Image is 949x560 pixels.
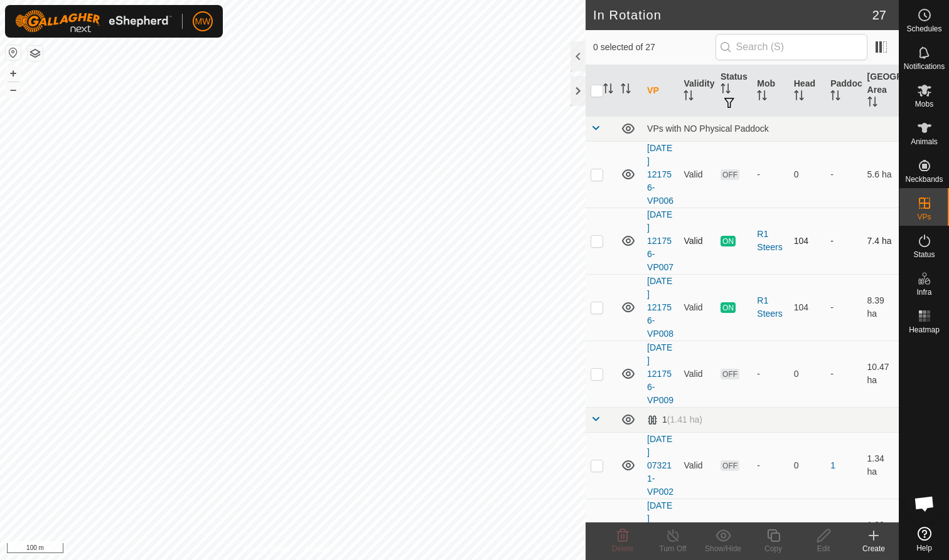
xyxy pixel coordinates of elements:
[647,124,894,134] div: VPs with NO Physical Paddock
[789,341,825,407] td: 0
[678,208,715,274] td: Valid
[906,485,943,522] div: Open chat
[862,141,899,208] td: 5.6 ha
[913,251,935,258] span: Status
[911,138,938,145] span: Animals
[647,209,673,272] a: [DATE] 121756-VP007
[830,460,835,470] a: 1
[15,10,172,33] img: Gallagher Logo
[721,169,739,180] span: OFF
[789,65,825,117] th: Head
[647,415,702,425] div: 1
[678,65,715,117] th: Validity
[825,65,862,117] th: Paddock
[698,543,748,554] div: Show/Hide
[757,294,783,320] div: R1 Steers
[862,208,899,274] td: 7.4 ha
[757,168,783,181] div: -
[716,34,867,60] input: Search (S)
[899,522,949,557] a: Help
[678,274,715,341] td: Valid
[678,341,715,407] td: Valid
[721,302,736,313] span: ON
[849,543,899,554] div: Create
[825,274,862,341] td: -
[862,274,899,341] td: 8.39 ha
[825,141,862,208] td: -
[862,432,899,499] td: 1.34 ha
[825,341,862,407] td: -
[603,85,613,95] p-sorticon: Activate to sort
[721,369,739,379] span: OFF
[195,15,211,28] span: MW
[6,82,21,97] button: –
[916,544,932,552] span: Help
[6,45,21,60] button: Reset Map
[789,141,825,208] td: 0
[757,92,767,102] p-sorticon: Activate to sort
[593,8,872,23] h2: In Rotation
[593,41,716,54] span: 0 selected of 27
[721,460,739,471] span: OFF
[752,65,788,117] th: Mob
[647,143,673,206] a: [DATE] 121756-VP006
[648,543,698,554] div: Turn Off
[909,326,940,334] span: Heatmap
[642,65,678,117] th: VP
[872,6,886,24] span: 27
[789,274,825,341] td: 104
[748,543,798,554] div: Copy
[667,415,702,425] span: (1.41 ha)
[757,459,783,472] div: -
[917,213,931,221] span: VPs
[915,100,933,108] span: Mobs
[862,65,899,117] th: [GEOGRAPHIC_DATA] Area
[721,236,736,246] span: ON
[678,432,715,499] td: Valid
[757,228,783,254] div: R1 Steers
[721,85,731,95] p-sorticon: Activate to sort
[28,46,43,61] button: Map Layers
[867,98,877,108] p-sorticon: Activate to sort
[757,367,783,381] div: -
[647,342,673,405] a: [DATE] 121756-VP009
[684,92,694,102] p-sorticon: Activate to sort
[243,544,290,555] a: Privacy Policy
[647,434,673,497] a: [DATE] 073211-VP002
[6,66,21,81] button: +
[678,141,715,208] td: Valid
[798,543,849,554] div: Edit
[612,544,634,553] span: Delete
[905,176,943,183] span: Neckbands
[916,288,931,296] span: Infra
[830,92,840,102] p-sorticon: Activate to sort
[621,85,631,95] p-sorticon: Activate to sort
[305,544,342,555] a: Contact Us
[904,63,945,70] span: Notifications
[647,276,673,339] a: [DATE] 121756-VP008
[716,65,752,117] th: Status
[794,92,804,102] p-sorticon: Activate to sort
[825,208,862,274] td: -
[789,432,825,499] td: 0
[789,208,825,274] td: 104
[906,25,941,33] span: Schedules
[862,341,899,407] td: 10.47 ha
